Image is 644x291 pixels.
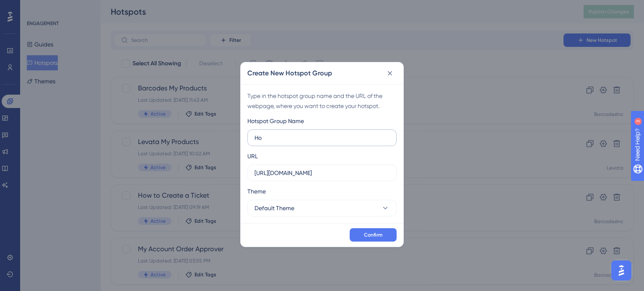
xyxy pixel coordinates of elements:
[609,258,634,283] iframe: UserGuiding AI Assistant Launcher
[58,4,61,11] div: 3
[247,116,304,126] div: Hotspot Group Name
[247,91,397,111] div: Type in the hotspot group name and the URL of the webpage, where you want to create your hotspot.
[247,151,258,161] div: URL
[254,203,294,213] span: Default Theme
[364,232,382,238] span: Confirm
[20,2,52,12] span: Need Help?
[247,68,332,78] h2: Create New Hotspot Group
[254,133,390,142] input: How to Create
[247,186,266,196] span: Theme
[254,168,390,178] input: https://www.example.com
